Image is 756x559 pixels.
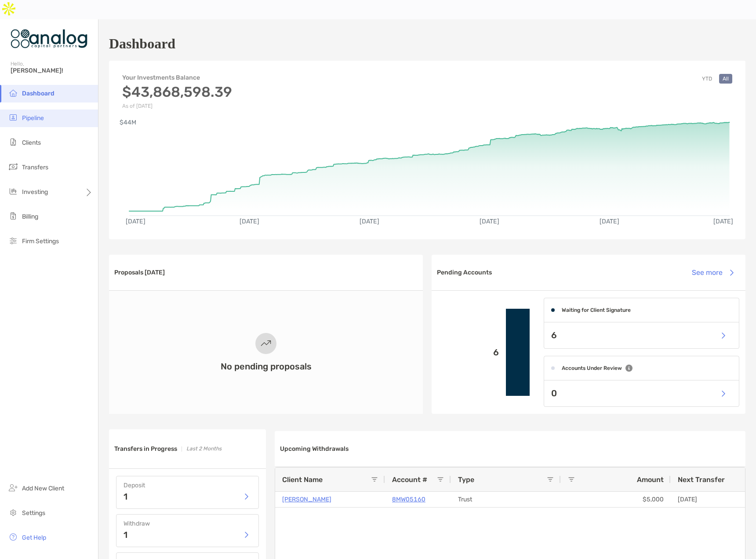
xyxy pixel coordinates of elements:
[11,67,93,74] span: [PERSON_NAME]!
[698,74,716,84] button: YTD
[122,74,232,81] h4: Your Investments Balance
[22,509,45,517] span: Settings
[280,445,349,453] h3: Upcoming Withdrawals
[114,269,165,276] h3: Proposals [DATE]
[124,530,127,539] p: 1
[8,137,18,147] img: clients icon
[8,161,18,172] img: transfers icon
[714,218,734,225] text: [DATE]
[685,263,740,282] button: See more
[8,507,18,518] img: settings icon
[480,218,500,225] text: [DATE]
[8,482,18,493] img: add_new_client icon
[22,213,38,220] span: Billing
[437,269,492,276] h3: Pending Accounts
[8,532,18,542] img: get-help icon
[124,482,251,489] h4: Deposit
[637,475,664,484] span: Amount
[360,218,380,225] text: [DATE]
[392,494,425,505] a: 8MW05160
[22,237,59,245] span: Firm Settings
[240,218,259,225] text: [DATE]
[124,492,127,501] p: 1
[8,88,18,98] img: dashboard icon
[22,90,55,97] span: Dashboard
[8,211,18,221] img: billing icon
[562,365,622,371] h4: Accounts Under Review
[678,475,725,484] span: Next Transfer
[561,492,671,507] div: $5,000
[551,330,557,341] p: 6
[22,188,48,196] span: Investing
[22,114,44,122] span: Pipeline
[562,307,631,313] h4: Waiting for Client Signature
[124,520,251,527] h4: Withdraw
[22,485,64,492] span: Add New Client
[109,36,175,52] h1: Dashboard
[22,139,41,146] span: Clients
[719,74,732,84] button: All
[122,103,232,109] p: As of [DATE]
[126,218,145,225] text: [DATE]
[551,388,557,399] p: 0
[439,347,499,358] p: 6
[122,84,232,100] h3: $43,868,598.39
[600,218,620,225] text: [DATE]
[8,186,18,197] img: investing icon
[22,164,48,171] span: Transfers
[186,443,222,454] p: Last 2 Months
[282,475,323,484] span: Client Name
[8,235,18,246] img: firm-settings icon
[8,112,18,123] img: pipeline icon
[458,475,474,484] span: Type
[120,119,136,126] text: $44M
[114,445,177,453] h3: Transfers in Progress
[22,534,46,541] span: Get Help
[392,475,427,484] span: Account #
[11,23,87,55] img: Zoe Logo
[221,361,312,372] h3: No pending proposals
[451,492,561,507] div: Trust
[282,494,331,505] a: [PERSON_NAME]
